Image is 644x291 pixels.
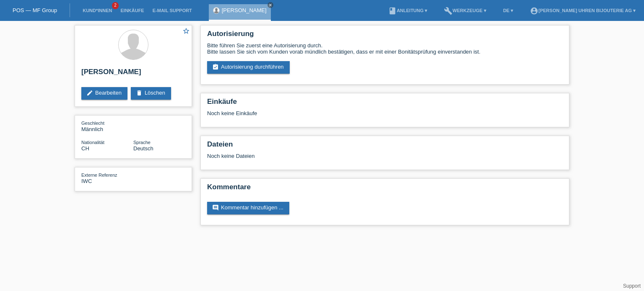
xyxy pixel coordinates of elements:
i: star_border [182,27,190,35]
a: editBearbeiten [81,87,127,100]
div: Noch keine Einkäufe [207,110,563,123]
a: close [267,2,273,8]
div: IWC [81,172,133,184]
a: deleteLöschen [131,87,171,100]
a: DE ▾ [499,8,517,13]
a: Support [623,283,641,289]
i: close [268,3,273,7]
span: Geschlecht [81,121,104,126]
span: Nationalität [81,140,104,145]
h2: Kommentare [207,183,563,196]
a: E-Mail Support [148,8,196,13]
div: Noch keine Dateien [207,153,463,159]
i: comment [212,204,219,211]
span: Schweiz [81,145,89,152]
h2: Einkäufe [207,98,563,110]
div: Bitte führen Sie zuerst eine Autorisierung durch. Bitte lassen Sie sich vom Kunden vorab mündlich... [207,42,563,55]
i: build [444,7,452,15]
h2: [PERSON_NAME] [81,68,185,80]
i: assignment_turned_in [212,64,219,70]
a: [PERSON_NAME] [222,7,267,13]
a: buildWerkzeuge ▾ [440,8,491,13]
a: Kund*innen [78,8,116,13]
a: assignment_turned_inAutorisierung durchführen [207,61,290,74]
i: delete [136,90,143,96]
span: Externe Referenz [81,173,117,178]
a: Einkäufe [116,8,148,13]
span: Deutsch [133,145,153,152]
span: 2 [112,2,119,9]
a: commentKommentar hinzufügen ... [207,202,289,214]
a: star_border [182,27,190,36]
h2: Dateien [207,140,563,153]
i: book [388,7,397,15]
h2: Autorisierung [207,30,563,42]
i: edit [86,90,93,96]
div: Männlich [81,120,133,132]
i: account_circle [530,7,538,15]
a: account_circle[PERSON_NAME] Uhren Bijouterie AG ▾ [526,8,640,13]
span: Sprache [133,140,151,145]
a: POS — MF Group [13,7,57,13]
a: bookAnleitung ▾ [384,8,431,13]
